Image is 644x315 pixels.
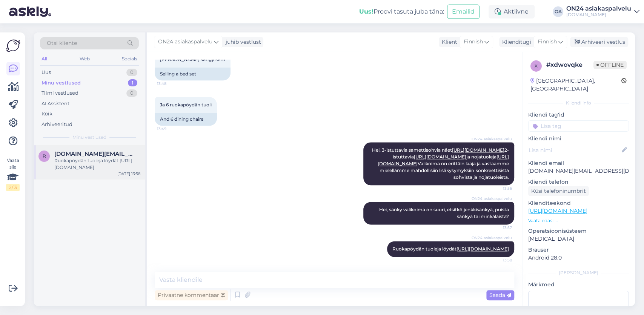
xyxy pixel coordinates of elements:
div: [DATE] 13:58 [117,171,140,177]
span: ON24 asiakaspalvelu [472,136,512,142]
div: Kõik [41,110,52,118]
div: AI Assistent [41,100,69,108]
div: 1 [128,79,137,87]
p: [DOMAIN_NAME][EMAIL_ADDRESS][DOMAIN_NAME] [528,167,629,175]
div: Aktiivne [489,5,535,18]
div: OA [553,6,563,17]
p: Vaata edasi ... [528,217,629,224]
a: [URL][DOMAIN_NAME] [528,207,587,214]
div: [GEOGRAPHIC_DATA], [GEOGRAPHIC_DATA] [530,77,621,93]
span: R [43,153,46,159]
div: Arhiveeritud [41,121,72,128]
span: Otsi kliente [47,39,77,47]
button: Emailid [447,5,480,19]
a: [URL][DOMAIN_NAME] [414,154,466,160]
img: Askly Logo [6,38,20,53]
div: Arhiveeri vestlus [570,37,628,47]
span: [PERSON_NAME] sängy setti [160,57,225,62]
div: [DOMAIN_NAME] [566,12,631,18]
div: # xdwovqke [546,60,593,69]
div: Klienditugi [499,38,531,46]
p: Android 28.0 [528,254,629,262]
div: Kliendi info [528,100,629,106]
div: Tiimi vestlused [41,89,78,97]
div: Proovi tasuta juba täna: [359,7,444,16]
div: juhib vestlust [223,38,261,46]
div: ON24 asiakaspalvelu [566,6,631,12]
input: Lisa tag [528,120,629,132]
div: Socials [120,54,139,64]
input: Lisa nimi [529,146,620,154]
div: 0 [126,89,137,97]
span: Finnish [464,38,483,46]
div: 2 / 3 [6,184,20,191]
div: Privaatne kommentaar [155,290,228,300]
span: ON24 asiakaspalvelu [472,235,512,241]
p: Kliendi email [528,159,629,167]
span: ON24 asiakaspalvelu [472,196,512,201]
div: Web [78,54,91,64]
p: Klienditeekond [528,199,629,207]
p: Brauser [528,246,629,254]
p: [MEDICAL_DATA] [528,235,629,243]
div: Minu vestlused [41,79,81,87]
span: 13:49 [157,126,185,132]
span: Ritagyamfi.ca@gmail.com [54,151,133,157]
div: Ruokapöydän tuoleja löydät [URL][DOMAIN_NAME] [54,157,140,171]
a: [URL][DOMAIN_NAME] [452,147,504,153]
b: Uus! [359,8,373,15]
span: 13:58 [484,257,512,263]
span: 13:48 [157,81,185,86]
p: Kliendi tag'id [528,111,629,119]
span: Finnish [538,38,557,46]
span: x [535,63,538,69]
span: Ruokapöydän tuoleja löydät [392,246,509,252]
div: All [40,54,49,64]
p: Märkmed [528,281,629,289]
span: Saada [489,292,511,298]
p: Kliendi nimi [528,135,629,143]
span: 13:56 [484,186,512,191]
span: Ja 6 ruokapöydän tuoli [160,102,212,108]
div: 0 [126,69,137,76]
div: Uus [41,69,51,76]
div: Vaata siia [6,157,20,191]
div: Selling a bed set [155,68,231,80]
div: Küsi telefoninumbrit [528,186,589,196]
span: Offline [593,61,627,69]
span: Hei, sänky valikoima on suuri, etsitkö jenkkisänkyä, puista sänkyä tai minkälaista? [379,207,510,219]
a: ON24 asiakaspalvelu[DOMAIN_NAME] [566,6,639,18]
div: And 6 dining chairs [155,113,217,126]
p: Operatsioonisüsteem [528,227,629,235]
span: 13:57 [484,225,512,230]
span: ON24 asiakaspalvelu [158,38,212,46]
span: Minu vestlused [72,134,106,141]
div: [PERSON_NAME] [528,269,629,276]
div: Klient [439,38,457,46]
a: [URL][DOMAIN_NAME] [456,246,509,252]
span: Hei, 3-istuttavia samettisohvia näet 2-istuttavia ja nojatuoleja Valikoima on erittäin laaja ja v... [372,147,510,180]
p: Kliendi telefon [528,178,629,186]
